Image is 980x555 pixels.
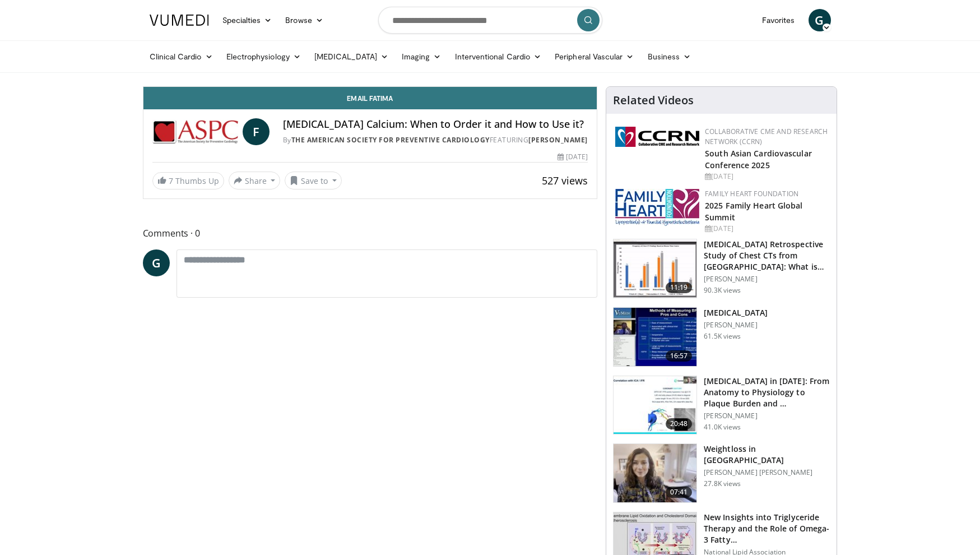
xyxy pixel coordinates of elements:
h4: [MEDICAL_DATA] Calcium: When to Order it and How to Use it? [283,118,588,131]
a: G [809,9,831,31]
h3: [MEDICAL_DATA] [704,307,768,318]
h3: [MEDICAL_DATA] Retrospective Study of Chest CTs from [GEOGRAPHIC_DATA]: What is the Re… [704,239,830,272]
p: 90.3K views [704,286,741,295]
a: Family Heart Foundation [705,189,798,198]
a: Interventional Cardio [448,45,549,68]
a: 2025 Family Heart Global Summit [705,200,802,223]
a: [PERSON_NAME] [528,135,588,145]
a: 07:41 Weightloss in [GEOGRAPHIC_DATA] [PERSON_NAME] [PERSON_NAME] 27.8K views [613,443,830,503]
a: Email Fatima [143,87,597,109]
img: 96363db5-6b1b-407f-974b-715268b29f70.jpeg.150x105_q85_autocrop_double_scale_upscale_version-0.2.jpg [615,189,699,226]
p: [PERSON_NAME] [704,411,830,420]
p: [PERSON_NAME] [704,275,830,284]
img: c2eb46a3-50d3-446d-a553-a9f8510c7760.150x105_q85_crop-smart_upscale.jpg [614,239,696,298]
p: 61.5K views [704,332,741,341]
img: VuMedi Logo [150,15,209,26]
img: The American Society for Preventive Cardiology [152,118,238,145]
div: [DATE] [705,172,828,182]
a: F [243,118,270,145]
a: 20:48 [MEDICAL_DATA] in [DATE]: From Anatomy to Physiology to Plaque Burden and … [PERSON_NAME] 4... [613,376,830,435]
a: Browse [278,9,330,31]
a: Collaborative CME and Research Network (CCRN) [705,127,828,146]
span: 11:19 [666,282,693,293]
span: 527 views [542,174,588,187]
span: Comments 0 [143,226,598,240]
a: 11:19 [MEDICAL_DATA] Retrospective Study of Chest CTs from [GEOGRAPHIC_DATA]: What is the Re… [PE... [613,239,830,298]
p: [PERSON_NAME] [704,321,768,330]
span: 20:48 [666,418,693,429]
div: By FEATURING [283,135,588,145]
span: 07:41 [666,487,693,498]
a: Business [641,45,698,68]
p: 27.8K views [704,479,741,488]
a: The American Society for Preventive Cardiology [291,135,490,145]
div: [DATE] [705,224,828,234]
h3: Weightloss in [GEOGRAPHIC_DATA] [704,443,830,466]
img: 9983fed1-7565-45be-8934-aef1103ce6e2.150x105_q85_crop-smart_upscale.jpg [614,444,696,502]
div: [DATE] [558,152,588,162]
a: Favorites [755,9,802,31]
h4: Related Videos [613,94,694,107]
a: Specialties [216,9,279,31]
a: [MEDICAL_DATA] [308,45,395,68]
a: 7 Thumbs Up [152,172,224,189]
span: 7 [169,175,173,186]
a: G [143,249,170,276]
a: Clinical Cardio [143,45,220,68]
a: Imaging [395,45,448,68]
button: Share [229,172,281,189]
h3: [MEDICAL_DATA] in [DATE]: From Anatomy to Physiology to Plaque Burden and … [704,376,830,409]
p: 41.0K views [704,423,741,432]
img: a04ee3ba-8487-4636-b0fb-5e8d268f3737.png.150x105_q85_autocrop_double_scale_upscale_version-0.2.png [615,127,699,147]
a: 16:57 [MEDICAL_DATA] [PERSON_NAME] 61.5K views [613,307,830,367]
img: 823da73b-7a00-425d-bb7f-45c8b03b10c3.150x105_q85_crop-smart_upscale.jpg [614,376,696,434]
img: a92b9a22-396b-4790-a2bb-5028b5f4e720.150x105_q85_crop-smart_upscale.jpg [614,308,696,366]
input: Search topics, interventions [378,7,602,34]
a: Electrophysiology [220,45,308,68]
p: [PERSON_NAME] [PERSON_NAME] [704,468,830,477]
a: South Asian Cardiovascular Conference 2025 [705,148,812,170]
h3: New Insights into Triglyceride Therapy and the Role of Omega-3 Fatty… [704,512,830,545]
a: Peripheral Vascular [548,45,640,68]
span: 16:57 [666,350,693,362]
button: Save to [285,172,342,189]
